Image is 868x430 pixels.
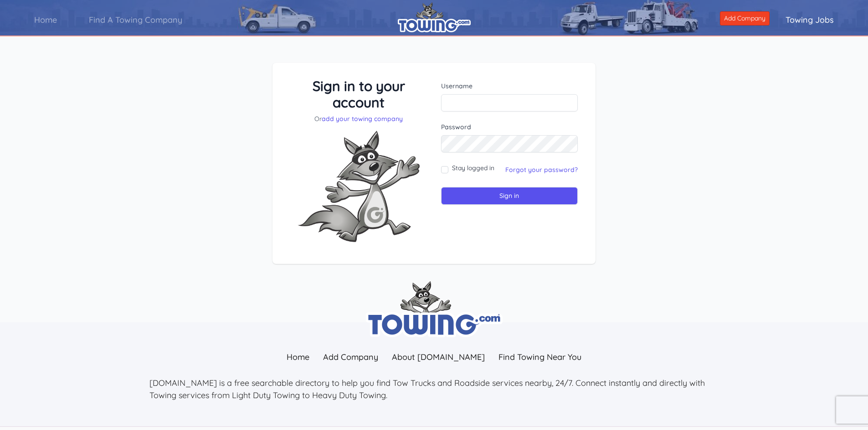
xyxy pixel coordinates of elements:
label: Stay logged in [452,163,494,172]
h3: Sign in to your account [290,78,427,111]
input: Sign in [441,187,578,205]
a: About [DOMAIN_NAME] [385,347,492,367]
a: Towing Jobs [770,7,850,33]
label: Password [441,122,578,132]
img: logo.png [398,2,471,32]
img: towing [366,281,503,337]
a: Forgot your password? [505,166,578,174]
img: Fox-Excited.png [290,123,427,249]
label: Username [441,81,578,91]
a: Home [18,7,73,33]
a: Find A Towing Company [73,7,198,33]
a: add your towing company [322,115,403,123]
p: [DOMAIN_NAME] is a free searchable directory to help you find Tow Trucks and Roadside services ne... [149,377,719,401]
a: Find Towing Near You [492,347,588,367]
p: Or [290,114,427,123]
a: Add Company [720,11,770,25]
a: Home [280,347,316,367]
a: Add Company [316,347,385,367]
